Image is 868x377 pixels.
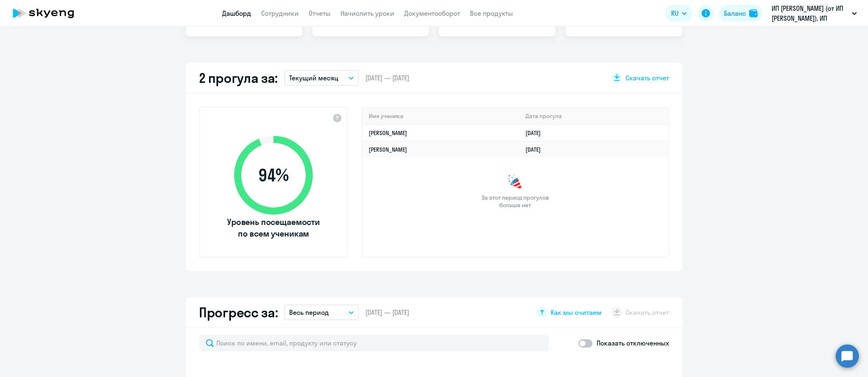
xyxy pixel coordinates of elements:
th: Дата прогула [519,108,668,125]
a: [DATE] [525,129,547,137]
span: Уровень посещаемости по всем ученикам [226,216,321,239]
p: Весь период [289,307,329,317]
span: [DATE] — [DATE] [365,308,409,317]
a: [DATE] [525,146,547,153]
h2: 2 прогула за: [199,70,278,86]
button: ИП [PERSON_NAME] (от ИП [PERSON_NAME]), ИП [PERSON_NAME] [767,3,861,23]
a: Сотрудники [261,9,299,17]
button: Текущий месяц [284,70,359,86]
input: Поиск по имени, email, продукту или статусу [199,335,549,351]
a: [PERSON_NAME] [369,129,407,137]
p: Показать отключенных [597,338,669,348]
span: 94 % [226,165,321,185]
p: ИП [PERSON_NAME] (от ИП [PERSON_NAME]), ИП [PERSON_NAME] [772,3,849,23]
span: Скачать отчет [626,73,669,82]
th: Имя ученика [362,108,519,125]
a: Отчеты [309,9,331,17]
span: RU [671,8,679,18]
a: Дашборд [222,9,251,17]
img: congrats [507,174,523,191]
h2: Прогресс за: [199,304,278,321]
button: RU [665,5,693,22]
a: Документооборот [404,9,460,17]
a: Все продукты [470,9,513,17]
span: Как мы считаем [551,308,602,317]
a: Начислить уроки [340,9,394,17]
a: [PERSON_NAME] [369,146,407,153]
div: Баланс [724,8,746,18]
span: За этот период прогулов больше нет [480,194,550,209]
button: Весь период [284,304,359,320]
p: Текущий месяц [289,73,338,83]
button: Балансbalance [719,5,762,22]
img: balance [749,9,758,17]
span: [DATE] — [DATE] [365,73,409,82]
